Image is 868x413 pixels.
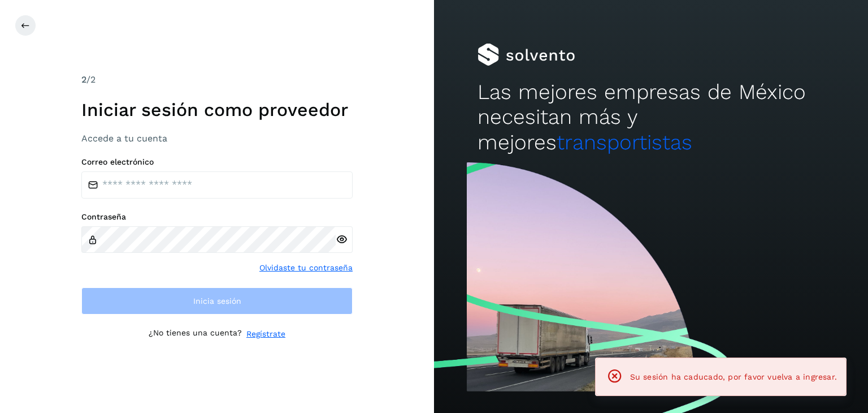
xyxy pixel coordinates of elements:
span: 2 [81,74,86,85]
a: Regístrate [246,328,285,340]
label: Correo electrónico [81,157,353,167]
a: Olvidaste tu contraseña [259,262,353,274]
span: Su sesión ha caducado, por favor vuelva a ingresar. [630,372,837,381]
button: Inicia sesión [81,287,353,315]
div: /2 [81,73,353,87]
p: ¿No tienes una cuenta? [149,328,242,340]
span: Inicia sesión [193,297,241,305]
span: transportistas [557,130,692,154]
h2: Las mejores empresas de México necesitan más y mejores [478,80,824,155]
h3: Accede a tu cuenta [81,133,353,144]
label: Contraseña [81,212,353,222]
h1: Iniciar sesión como proveedor [81,99,353,121]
